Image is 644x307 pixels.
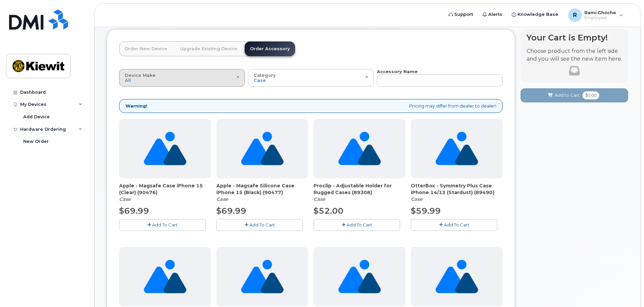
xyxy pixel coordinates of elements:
button: Add to Cart $0.00 [521,88,628,102]
span: $69.99 [119,206,149,216]
p: Choose product from the left side and you will see the new item here. [527,48,622,63]
span: Add to Cart [554,92,580,98]
span: Add To Cart [152,222,178,227]
div: Pricing may differ from dealer to dealer! [119,99,503,113]
span: Apple - Magsafe Case iPhone 15 (Clear) (90476) [119,182,211,196]
div: OtterBox - Symmetry Plus Case iPhone 14/13 (Stardust) (89490) [411,182,503,203]
span: Add To Cart [444,222,469,227]
button: Add To Cart [314,219,400,231]
span: Device Make [125,72,155,78]
span: $52.00 [314,206,344,216]
span: All [125,78,131,83]
img: no_image_found-2caef05468ed5679b831cfe6fc140e25e0c280774317ffc20a367ab7fd17291e.png [241,247,284,306]
strong: Accessory Name [377,69,418,74]
a: Alerts [478,8,507,21]
div: Apple - Magsafe Silicone Case iPhone 15 (Black) (90477) [216,182,308,203]
img: no_image_found-2caef05468ed5679b831cfe6fc140e25e0c280774317ffc20a367ab7fd17291e.png [435,247,478,306]
div: Apple - Magsafe Case iPhone 15 (Clear) (90476) [119,182,211,203]
em: Case [314,196,325,202]
a: Upgrade Existing Device [175,41,243,56]
button: Add To Cart [216,219,303,231]
span: Add To Cart [347,222,372,227]
span: Add To Cart [249,222,275,227]
button: Category Case [248,69,374,87]
span: $69.99 [216,206,246,216]
span: Category [254,72,276,78]
a: Order Accessory [245,41,295,56]
span: Case [254,78,266,83]
img: no_image_found-2caef05468ed5679b831cfe6fc140e25e0c280774317ffc20a367ab7fd17291e.png [338,247,381,306]
span: OtterBox - Symmetry Plus Case iPhone 14/13 (Stardust) (89490) [411,182,503,196]
span: $0.00 [582,91,599,99]
img: no_image_found-2caef05468ed5679b831cfe6fc140e25e0c280774317ffc20a367ab7fd17291e.png [144,247,186,306]
img: no_image_found-2caef05468ed5679b831cfe6fc140e25e0c280774317ffc20a367ab7fd17291e.png [338,119,381,178]
span: Rami.Ghoche [584,10,616,15]
span: Alerts [488,11,502,18]
span: $59.99 [411,206,441,216]
h4: Your Cart is Empty! [527,33,622,42]
span: Knowledge Base [517,11,558,18]
div: Rami.Ghoche [564,8,628,22]
button: Device Make All [119,69,245,87]
a: Order New Device [119,41,173,56]
a: Knowledge Base [507,8,563,21]
img: no_image_found-2caef05468ed5679b831cfe6fc140e25e0c280774317ffc20a367ab7fd17291e.png [144,119,186,178]
em: Case [216,196,228,202]
a: Support [444,8,478,21]
img: no_image_found-2caef05468ed5679b831cfe6fc140e25e0c280774317ffc20a367ab7fd17291e.png [241,119,284,178]
div: Proclip - Adjustable Holder for Rugged Cases (89308) [314,182,405,203]
img: no_image_found-2caef05468ed5679b831cfe6fc140e25e0c280774317ffc20a367ab7fd17291e.png [435,119,478,178]
span: Employee [584,15,616,21]
button: Add To Cart [411,219,497,231]
iframe: Messenger Launcher [615,278,639,302]
span: Apple - Magsafe Silicone Case iPhone 15 (Black) (90477) [216,182,308,196]
em: Case [411,196,423,202]
button: Add To Cart [119,219,206,231]
em: Case [119,196,131,202]
strong: Warning! [126,103,147,109]
span: Support [454,11,473,18]
span: R [573,11,577,19]
span: Proclip - Adjustable Holder for Rugged Cases (89308) [314,182,405,196]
